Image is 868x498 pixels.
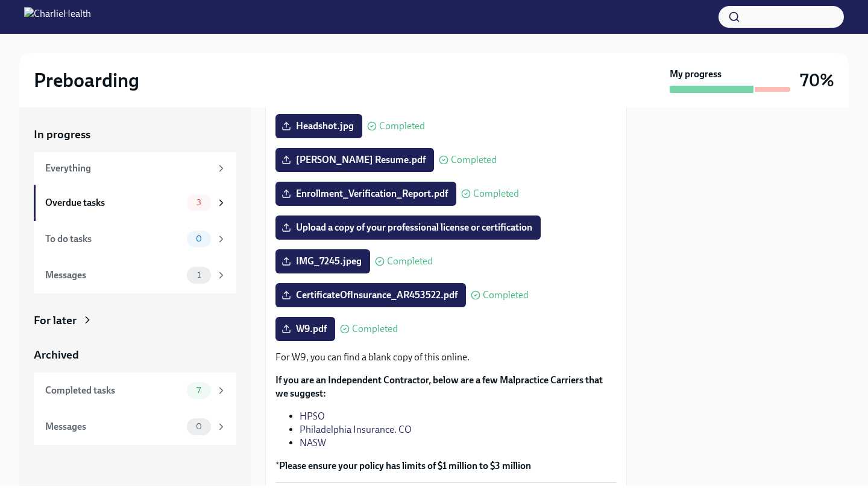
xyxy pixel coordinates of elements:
strong: If you are an Independent Contractor, below are a few Malpractice Carriers that we suggest: [275,374,603,399]
label: IMG_7245.jpeg [275,249,370,273]
span: [PERSON_NAME] Resume.pdf [284,154,426,166]
span: Enrollment_Verification_Report.pdf [284,188,448,200]
strong: Please ensure your policy has limits of $1 million to $3 million [279,460,531,471]
span: Completed [387,257,433,266]
a: In progress [34,127,236,142]
a: Archived [34,347,236,363]
span: Upload a copy of your professional license or certification [284,222,532,234]
a: Messages0 [34,409,236,445]
label: Headshot.jpg [275,114,362,138]
a: Philadelphia Insurance. CO [300,424,412,435]
div: Messages [45,420,182,433]
span: CertificateOfInsurance_AR453522.pdf [284,289,458,301]
span: 0 [189,422,209,431]
span: Completed [451,155,497,165]
p: For W9, you can find a blank copy of this online. [275,351,617,364]
div: Completed tasks [45,384,182,397]
label: W9.pdf [275,317,335,341]
a: Overdue tasks3 [34,185,236,221]
a: Everything [34,152,236,185]
a: To do tasks0 [34,221,236,257]
label: Upload a copy of your professional license or certification [275,215,541,240]
a: NASW [300,437,326,449]
label: Enrollment_Verification_Report.pdf [275,182,456,206]
span: Completed [352,324,398,334]
label: CertificateOfInsurance_AR453522.pdf [275,283,466,307]
label: [PERSON_NAME] Resume.pdf [275,148,434,172]
a: Completed tasks7 [34,372,236,409]
h2: Preboarding [34,68,139,92]
span: 3 [189,198,209,207]
span: Completed [473,189,519,199]
span: Completed [379,121,425,131]
strong: My progress [670,68,722,81]
div: Overdue tasks [45,196,182,209]
img: CharlieHealth [24,7,91,27]
a: HPSO [300,410,325,422]
div: To do tasks [45,232,182,246]
a: Messages1 [34,257,236,293]
div: Messages [45,269,182,282]
a: For later [34,313,236,328]
h3: 70% [800,69,834,91]
span: Completed [483,290,529,300]
span: W9.pdf [284,323,327,335]
span: IMG_7245.jpeg [284,255,362,267]
div: Everything [45,162,211,175]
div: For later [34,313,77,328]
span: 1 [190,270,208,279]
span: 0 [189,234,209,243]
span: Headshot.jpg [284,120,354,132]
span: 7 [189,386,208,395]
